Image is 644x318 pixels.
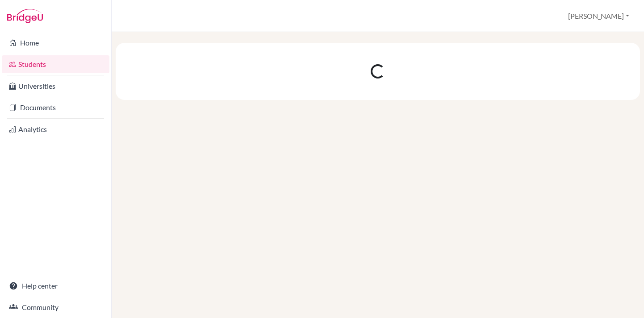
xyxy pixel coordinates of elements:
button: [PERSON_NAME] [564,8,633,25]
a: Community [2,298,109,316]
a: Documents [2,99,109,116]
a: Help center [2,277,109,295]
a: Universities [2,77,109,95]
a: Students [2,55,109,73]
a: Analytics [2,120,109,138]
a: Home [2,34,109,52]
img: Bridge-U [7,9,43,23]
